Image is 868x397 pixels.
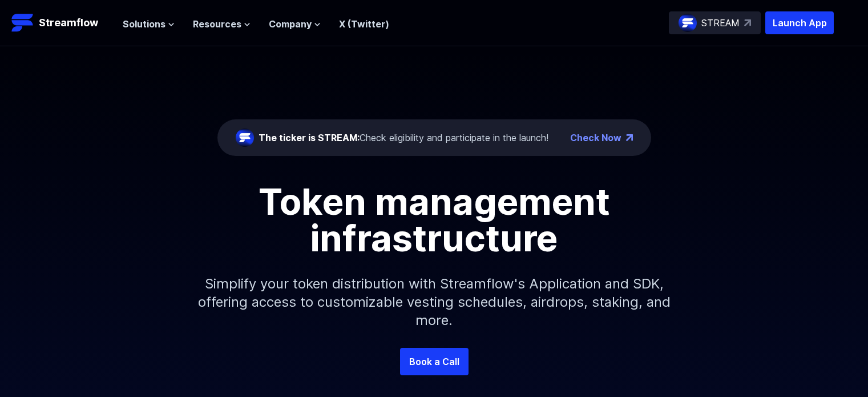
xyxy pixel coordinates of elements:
[39,15,98,31] p: Streamflow
[269,17,312,31] span: Company
[11,11,34,34] img: Streamflow Logo
[669,11,761,34] a: STREAM
[339,18,389,30] a: X (Twitter)
[269,17,321,31] button: Company
[744,19,751,26] img: top-right-arrow.svg
[189,256,680,348] p: Simplify your token distribution with Streamflow's Application and SDK, offering access to custom...
[400,348,469,375] a: Book a Call
[123,17,165,31] span: Solutions
[259,132,360,143] span: The ticker is STREAM:
[259,131,548,145] div: Check eligibility and participate in the launch!
[193,17,241,31] span: Resources
[193,17,251,31] button: Resources
[765,11,834,34] button: Launch App
[626,134,633,141] img: top-right-arrow.png
[236,129,254,147] img: streamflow-logo-circle.png
[177,183,691,256] h1: Token management infrastructure
[123,17,175,31] button: Solutions
[570,131,621,145] a: Check Now
[11,11,111,34] a: Streamflow
[679,14,697,32] img: streamflow-logo-circle.png
[701,16,740,30] p: STREAM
